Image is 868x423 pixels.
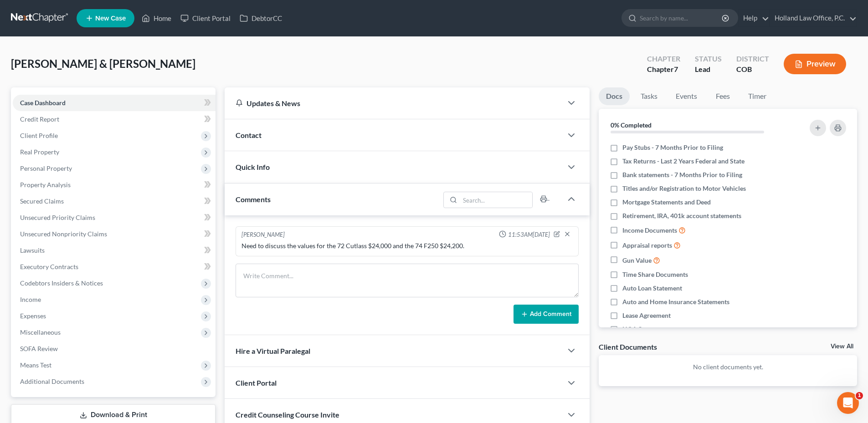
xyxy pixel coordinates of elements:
a: Timer [741,87,774,105]
a: Lawsuits [13,242,216,259]
iframe: Intercom live chat [837,392,859,414]
strong: 0% Completed [611,121,652,129]
span: Contact [236,131,262,139]
span: Executory Contracts [20,263,78,270]
span: Credit Report [20,115,59,123]
span: Hire a Virtual Paralegal [236,347,310,355]
div: Chapter [647,54,680,64]
span: Case Dashboard [20,99,66,107]
span: Property Analysis [20,181,71,189]
span: Unsecured Priority Claims [20,214,95,221]
span: Client Profile [20,132,58,139]
span: Miscellaneous [20,328,61,336]
button: Preview [784,54,846,74]
span: 1 [856,392,863,399]
div: Lead [695,64,722,75]
span: Codebtors Insiders & Notices [20,279,103,287]
span: 7 [674,65,678,73]
span: Additional Documents [20,377,84,385]
a: Help [739,10,769,26]
a: Holland Law Office, P.C. [770,10,857,26]
span: SOFA Review [20,345,58,352]
a: Unsecured Priority Claims [13,209,216,226]
a: Unsecured Nonpriority Claims [13,226,216,242]
input: Search by name... [640,10,723,26]
span: Lease Agreement [622,311,671,320]
span: Appraisal reports [622,241,672,250]
a: Tasks [633,87,665,105]
div: District [736,54,769,64]
button: Add Comment [514,305,579,324]
span: Means Test [20,361,51,369]
a: Fees [708,87,737,105]
a: Home [137,10,176,26]
a: Client Portal [176,10,235,26]
span: Pay Stubs - 7 Months Prior to Filing [622,143,723,152]
span: Gun Value [622,256,652,265]
span: Expenses [20,312,46,320]
span: Auto and Home Insurance Statements [622,297,729,306]
span: Retirement, IRA, 401k account statements [622,211,741,220]
a: Events [668,87,704,105]
span: Credit Counseling Course Invite [236,410,339,419]
span: New Case [95,15,126,22]
span: HOA Statement [622,325,668,334]
a: Property Analysis [13,177,216,193]
span: Titles and/or Registration to Motor Vehicles [622,184,746,193]
div: Need to discuss the values for the 72 Cutlass $24,000 and the 74 F250 $24,200. [241,241,573,250]
a: Case Dashboard [13,95,216,111]
div: Status [695,54,722,64]
span: Secured Claims [20,197,64,205]
span: Time Share Documents [622,270,688,279]
span: Comments [236,195,271,204]
a: DebtorCC [235,10,287,26]
span: Mortgage Statements and Deed [622,198,711,207]
a: Credit Report [13,111,216,127]
div: Client Documents [599,342,657,352]
span: Income Documents [622,226,677,235]
span: Auto Loan Statement [622,284,682,293]
span: Personal Property [20,164,72,172]
input: Search... [460,192,533,208]
span: Client Portal [236,378,277,387]
a: View All [831,343,853,350]
div: [PERSON_NAME] [241,230,285,240]
span: Bank statements - 7 Months Prior to Filing [622,170,742,179]
span: Real Property [20,148,59,156]
span: Quick Info [236,163,270,171]
div: Chapter [647,64,680,75]
a: Secured Claims [13,193,216,209]
div: Updates & News [236,98,551,108]
span: Tax Returns - Last 2 Years Federal and State [622,157,745,166]
a: Docs [599,87,630,105]
span: Lawsuits [20,246,45,254]
p: No client documents yet. [606,362,850,372]
a: SOFA Review [13,341,216,357]
span: Income [20,296,41,303]
span: [PERSON_NAME] & [PERSON_NAME] [11,57,195,70]
span: Unsecured Nonpriority Claims [20,230,107,238]
div: COB [736,64,769,75]
span: 11:53AM[DATE] [508,230,550,239]
a: Executory Contracts [13,259,216,275]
